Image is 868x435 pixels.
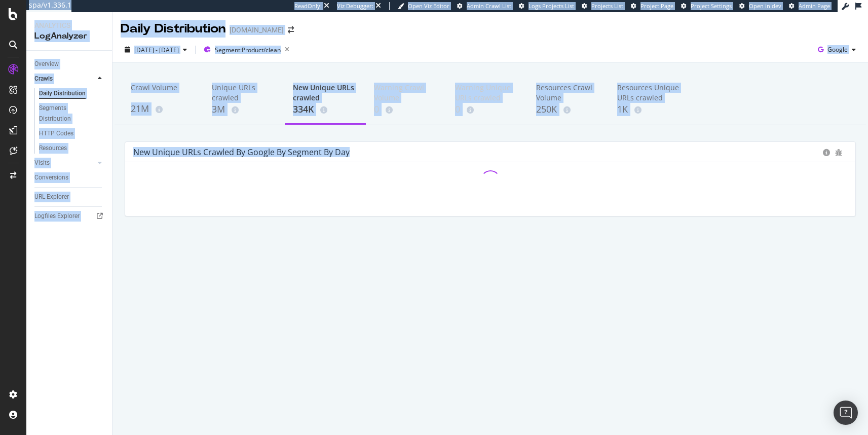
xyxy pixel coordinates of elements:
[230,25,284,35] div: [DOMAIN_NAME]
[39,103,95,124] div: Segments Distribution
[617,103,682,116] div: 1K
[799,2,830,10] span: Admin Page
[337,2,373,10] div: Viz Debugger:
[374,103,439,116] div: 0
[529,2,574,10] span: Logs Projects List
[34,74,95,84] a: Crawls
[640,2,673,10] span: Project Page
[121,20,225,38] div: Daily Distribution
[455,83,520,103] div: Warning Unique URLs crawled
[739,2,781,10] a: Open in dev
[294,2,322,10] div: ReadOnly:
[133,147,350,157] div: New Unique URLs crawled by google by Segment by Day
[212,103,277,116] div: 3M
[455,103,520,116] div: 0
[39,128,73,139] div: HTTP Codes
[34,158,50,168] div: Visits
[39,103,105,124] a: Segments Distribution
[39,88,86,99] div: Daily Distribution
[39,143,67,154] div: Resources
[408,2,449,10] span: Open Viz Editor
[536,103,601,116] div: 250K
[34,158,95,168] a: Visits
[288,26,294,33] div: arrow-right-arrow-left
[215,46,281,54] span: Segment: Product/clean
[374,83,439,103] div: Warning Crawl Volume
[457,2,511,10] a: Admin Crawl List
[827,45,848,54] span: Google
[34,192,69,202] div: URL Explorer
[34,192,105,202] a: URL Explorer
[34,172,68,183] div: Conversions
[34,211,105,222] a: Logfiles Explorer
[39,143,105,154] a: Resources
[834,401,858,425] div: Open Intercom Messenger
[34,59,59,69] div: Overview
[131,102,196,116] div: 21M
[293,83,358,103] div: New Unique URLs crawled
[691,2,732,10] span: Project Settings
[39,128,105,139] a: HTTP Codes
[814,42,860,58] button: Google
[467,2,511,10] span: Admin Crawl List
[749,2,781,10] span: Open in dev
[293,103,358,116] div: 334K
[835,149,842,156] div: bug
[34,211,80,222] div: Logfiles Explorer
[536,83,601,103] div: Resources Crawl Volume
[617,83,682,103] div: Resources Unique URLs crawled
[789,2,830,10] a: Admin Page
[34,20,104,30] div: Analytics
[212,83,277,103] div: Unique URLs crawled
[131,83,196,102] div: Crawl Volume
[34,30,104,42] div: LogAnalyzer
[34,172,105,183] a: Conversions
[34,59,105,69] a: Overview
[681,2,732,10] a: Project Settings
[39,88,105,99] a: Daily Distribution
[34,74,53,84] div: Crawls
[200,42,293,58] button: Segment:Product/clean
[134,46,179,54] span: [DATE] - [DATE]
[823,149,830,156] div: circle-info
[631,2,673,10] a: Project Page
[591,2,623,10] span: Projects List
[398,2,449,10] a: Open Viz Editor
[582,2,623,10] a: Projects List
[519,2,574,10] a: Logs Projects List
[121,42,191,58] button: [DATE] - [DATE]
